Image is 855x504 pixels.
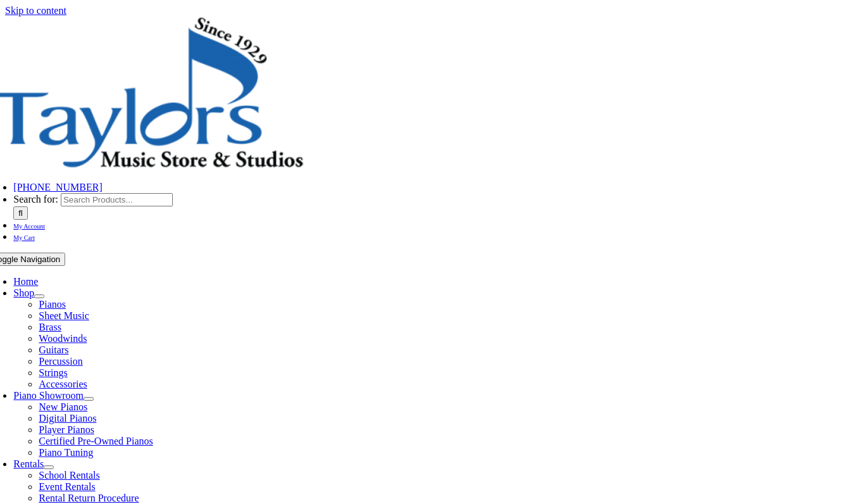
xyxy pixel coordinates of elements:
[39,344,68,355] a: Guitars
[13,276,38,287] a: Home
[13,223,45,230] span: My Account
[13,220,45,230] a: My Account
[39,470,99,481] a: School Rentals
[39,322,61,332] a: Brass
[39,379,87,389] a: Accessories
[39,333,87,344] a: Woodwinds
[39,299,66,310] a: Pianos
[13,287,34,298] a: Shop
[13,206,28,220] input: Search
[39,481,95,492] a: Event Rentals
[84,397,94,401] button: Open submenu of Piano Showroom
[39,367,67,378] a: Strings
[39,436,153,446] a: Certified Pre-Owned Pianos
[39,356,82,367] a: Percussion
[39,493,139,503] a: Rental Return Procedure
[39,424,94,435] a: Player Pianos
[39,447,93,458] a: Piano Tuning
[13,390,84,401] a: Piano Showroom
[13,231,35,242] a: My Cart
[39,310,89,321] a: Sheet Music
[39,413,96,424] a: Digital Pianos
[61,193,173,206] input: Search Products...
[39,401,87,412] a: New Pianos
[13,234,35,241] span: My Cart
[13,194,58,205] span: Search for:
[13,182,102,192] a: [PHONE_NUMBER]
[34,294,44,298] button: Open submenu of Shop
[44,465,54,469] button: Open submenu of Rentals
[13,458,44,469] a: Rentals
[5,5,66,16] a: Skip to content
